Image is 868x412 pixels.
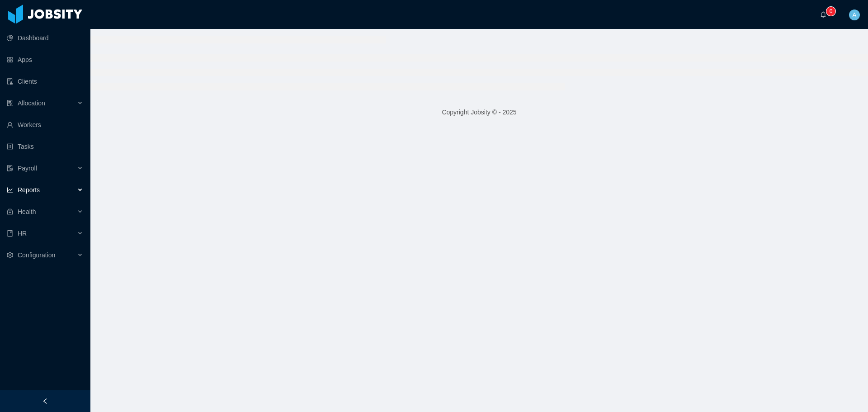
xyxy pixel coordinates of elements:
footer: Copyright Jobsity © - 2025 [90,97,868,128]
sup: 0 [826,7,835,16]
span: Allocation [18,99,45,107]
span: HR [18,230,27,237]
i: icon: solution [7,100,13,106]
i: icon: medicine-box [7,208,13,215]
i: icon: setting [7,252,13,258]
i: icon: line-chart [7,187,13,193]
a: icon: pie-chartDashboard [7,29,83,47]
a: icon: auditClients [7,72,83,90]
span: Reports [18,186,40,194]
i: icon: bell [820,11,826,18]
i: icon: book [7,230,13,237]
span: Health [18,208,36,215]
a: icon: userWorkers [7,116,83,134]
span: Payroll [18,165,37,172]
span: Configuration [18,251,55,259]
a: icon: profileTasks [7,137,83,156]
a: icon: appstoreApps [7,51,83,69]
span: A [852,9,856,20]
i: icon: file-protect [7,165,13,171]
